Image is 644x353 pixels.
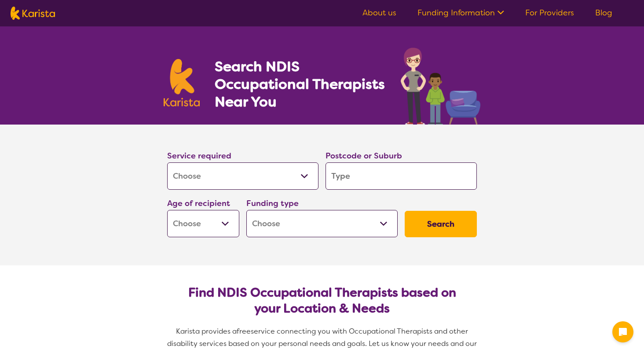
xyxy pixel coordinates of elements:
[246,198,299,209] label: Funding type
[11,7,55,20] img: Karista logo
[525,7,574,18] a: For Providers
[215,58,386,110] h1: Search NDIS Occupational Therapists Near You
[405,211,477,237] button: Search
[326,162,477,190] input: Type
[237,327,251,336] span: free
[167,198,230,209] label: Age of recipient
[326,151,402,161] label: Postcode or Suburb
[362,7,396,18] a: About us
[401,48,480,125] img: occupational-therapy
[176,327,237,336] span: Karista provides a
[417,7,504,18] a: Funding Information
[595,7,612,18] a: Blog
[167,151,231,161] label: Service required
[164,59,200,107] img: Karista logo
[174,285,470,316] h2: Find NDIS Occupational Therapists based on your Location & Needs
